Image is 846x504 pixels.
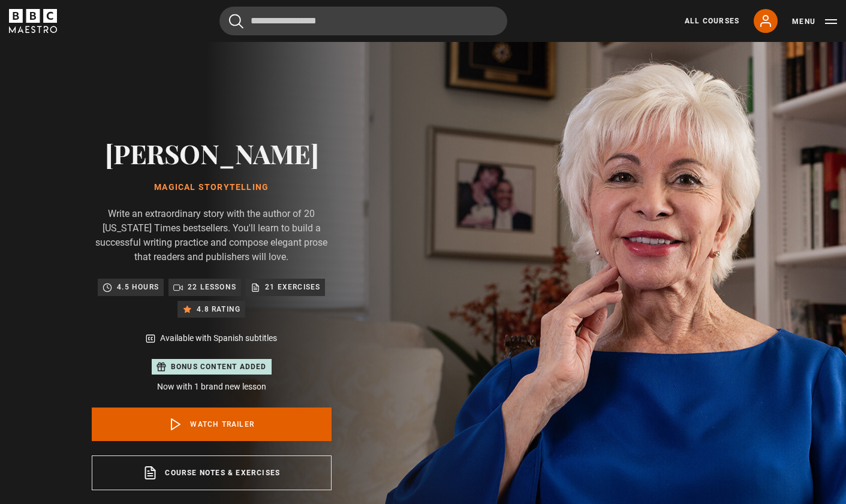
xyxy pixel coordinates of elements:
p: Write an extraordinary story with the author of 20 [US_STATE] Times bestsellers. You'll learn to ... [92,207,332,264]
p: 4.8 rating [197,303,240,315]
svg: BBC Maestro [9,9,57,33]
button: Toggle navigation [792,16,837,28]
a: All Courses [685,16,739,26]
h1: Magical Storytelling [92,183,332,192]
input: Search [219,7,507,35]
button: Submit the search query [229,14,243,29]
h2: [PERSON_NAME] [92,138,332,168]
p: 21 exercises [265,281,320,293]
a: Course notes & exercises [92,455,332,490]
p: 4.5 hours [117,281,159,293]
p: Available with Spanish subtitles [160,332,277,345]
p: Bonus content added [171,361,267,372]
p: 22 lessons [188,281,236,293]
a: Watch Trailer [92,408,332,441]
p: Now with 1 brand new lesson [92,381,332,393]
